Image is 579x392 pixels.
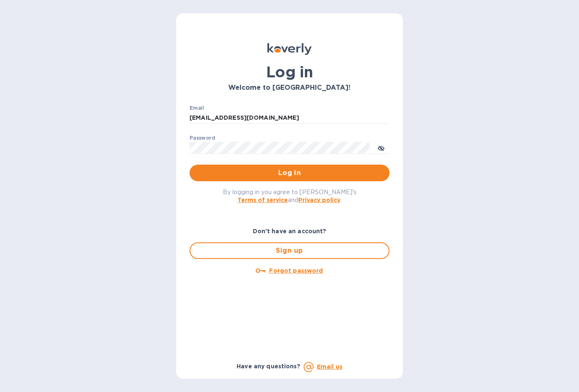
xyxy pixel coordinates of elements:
[237,363,300,370] b: Have any questions?
[190,165,389,181] button: Log in
[223,189,357,203] span: By logging in you agree to [PERSON_NAME]'s and .
[190,84,389,92] h3: Welcome to [GEOGRAPHIC_DATA]!
[190,63,389,81] h1: Log in
[190,112,389,124] input: Enter email address
[298,197,340,203] a: Privacy policy
[196,168,383,178] span: Log in
[317,363,342,370] a: Email us
[237,197,288,203] a: Terms of service
[190,136,215,141] label: Password
[253,228,327,234] b: Don't have an account?
[267,43,312,55] img: Koverly
[269,267,323,274] u: Forgot password
[190,106,204,111] label: Email
[197,246,382,256] span: Sign up
[373,139,389,156] button: toggle password visibility
[190,242,389,259] button: Sign up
